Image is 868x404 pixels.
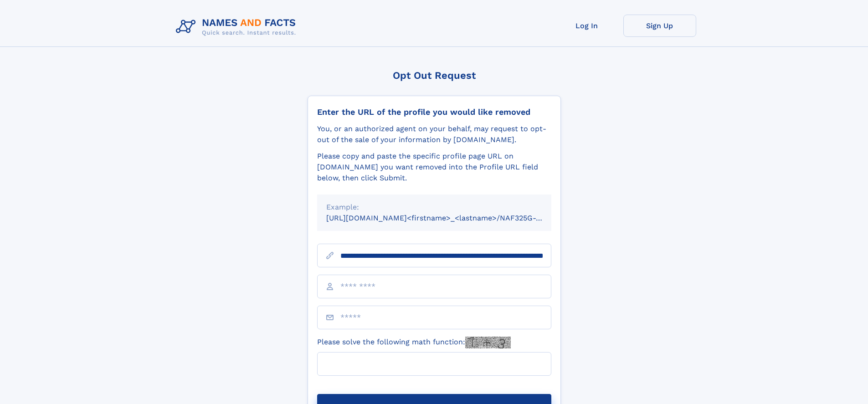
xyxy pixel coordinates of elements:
[317,151,551,184] div: Please copy and paste the specific profile page URL on [DOMAIN_NAME] you want removed into the Pr...
[172,15,303,39] img: Logo Names and Facts
[308,70,561,81] div: Opt Out Request
[326,214,569,222] small: [URL][DOMAIN_NAME]<firstname>_<lastname>/NAF325G-xxxxxxxx
[550,15,623,37] a: Log In
[317,123,551,145] div: You, or an authorized agent on your behalf, may request to opt-out of the sale of your informatio...
[326,202,542,213] div: Example:
[623,15,696,37] a: Sign Up
[317,107,551,117] div: Enter the URL of the profile you would like removed
[317,337,511,348] label: Please solve the following math function:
